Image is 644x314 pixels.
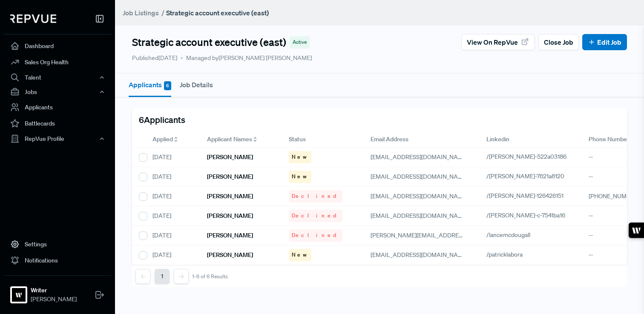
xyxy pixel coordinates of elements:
[3,85,112,99] button: Jobs
[486,172,564,180] span: /[PERSON_NAME]-7621a8120
[207,212,253,220] h6: [PERSON_NAME]
[161,9,164,17] span: /
[135,269,150,284] button: Previous
[155,269,170,284] button: 1
[292,251,308,259] span: New
[146,226,200,245] div: [DATE]
[207,154,253,161] h6: [PERSON_NAME]
[3,115,112,131] a: Battlecards
[3,99,112,115] a: Applicants
[3,70,112,85] button: Talent
[588,37,621,47] a: Edit Job
[146,131,200,148] div: Toggle SortBy
[589,135,629,144] span: Phone Number
[3,275,112,307] a: WriterWriter[PERSON_NAME]
[461,34,535,50] button: View on RepVue
[486,231,530,239] span: /lancemcdougall
[544,37,573,47] span: Close Job
[10,14,56,23] img: RepVue
[12,288,26,302] img: Writer
[146,187,200,206] div: [DATE]
[293,38,307,46] span: Active
[152,135,173,144] span: Applied
[132,36,286,49] h4: Strategic account executive (east)
[207,135,252,144] span: Applicant Names
[486,192,563,200] span: /[PERSON_NAME]-126426151
[200,131,282,148] div: Toggle SortBy
[371,231,560,239] span: [PERSON_NAME][EMAIL_ADDRESS][PERSON_NAME][DOMAIN_NAME]
[3,252,112,268] a: Notifications
[181,54,312,63] span: Managed by [PERSON_NAME] [PERSON_NAME]
[292,231,339,239] span: Declined
[146,206,200,226] div: [DATE]
[3,54,112,70] a: Sales Org Health
[371,173,468,180] span: [EMAIL_ADDRESS][DOMAIN_NAME]
[3,236,112,252] a: Settings
[164,81,171,90] span: 6
[31,295,77,304] span: [PERSON_NAME]
[486,231,540,239] a: /lancemcdougall
[207,173,253,180] h6: [PERSON_NAME]
[289,135,306,144] span: Status
[538,34,579,50] button: Close Job
[146,167,200,187] div: [DATE]
[31,286,77,295] strong: Writer
[371,251,468,259] span: [EMAIL_ADDRESS][DOMAIN_NAME]
[292,192,339,200] span: Declined
[467,37,518,47] span: View on RepVue
[486,153,566,160] span: /[PERSON_NAME]-522a03186
[174,269,189,284] button: Next
[146,148,200,167] div: [DATE]
[371,192,468,200] span: [EMAIL_ADDRESS][DOMAIN_NAME]
[3,38,112,54] a: Dashboard
[486,211,575,219] a: /[PERSON_NAME]-c-7541ba16
[129,74,171,97] button: Applicants
[486,172,574,180] a: /[PERSON_NAME]-7621a8120
[207,193,253,200] h6: [PERSON_NAME]
[292,153,308,161] span: New
[486,153,576,160] a: /[PERSON_NAME]-522a03186
[486,135,509,144] span: Linkedin
[292,212,339,220] span: Declined
[132,54,177,63] p: Published [DATE]
[146,245,200,265] div: [DATE]
[371,212,468,220] span: [EMAIL_ADDRESS][DOMAIN_NAME]
[139,114,185,125] h5: 6 Applicants
[180,74,213,96] button: Job Details
[371,153,468,161] span: [EMAIL_ADDRESS][DOMAIN_NAME]
[486,211,565,219] span: /[PERSON_NAME]-c-7541ba16
[123,8,159,18] a: Job Listings
[207,251,253,259] h6: [PERSON_NAME]
[486,251,523,258] span: /patricklabora
[135,269,228,284] nav: pagination
[292,173,308,180] span: New
[192,274,228,280] div: 1-6 of 6 Results
[207,232,253,239] h6: [PERSON_NAME]
[371,135,408,144] span: Email Address
[582,34,627,50] button: Edit Job
[3,131,112,146] button: RepVue Profile
[486,192,573,200] a: /[PERSON_NAME]-126426151
[166,9,269,17] strong: Strategic account executive (east)
[486,251,532,258] a: /patricklabora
